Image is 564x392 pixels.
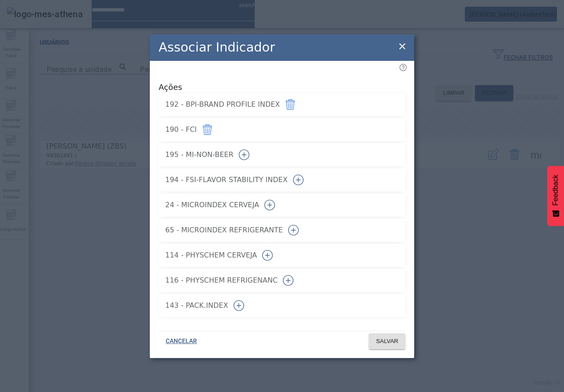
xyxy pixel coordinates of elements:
[165,149,234,160] span: 195 - MI-NON-BEER
[165,99,280,110] span: 192 - BPI-BRAND PROFILE INDEX
[159,38,275,57] h2: Associar Indicador
[369,333,405,349] button: SALVAR
[552,175,560,205] span: Feedback
[165,124,197,135] span: 190 - FCI
[165,275,278,286] span: 116 - PHYSCHEM REFRIGENANC
[376,337,398,346] span: SALVAR
[165,250,257,261] span: 114 - PHYSCHEM CERVEJA
[165,300,228,311] span: 143 - PACK.INDEX
[159,333,204,349] button: CANCELAR
[159,81,405,93] span: Ações
[165,225,283,235] span: 65 - MICROINDEX REFRIGERANTE
[547,166,564,226] button: Feedback - Mostrar pesquisa
[166,337,197,346] span: CANCELAR
[165,175,288,185] span: 194 - FSI-FLAVOR STABILITY INDEX
[165,200,259,210] span: 24 - MICROINDEX CERVEJA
